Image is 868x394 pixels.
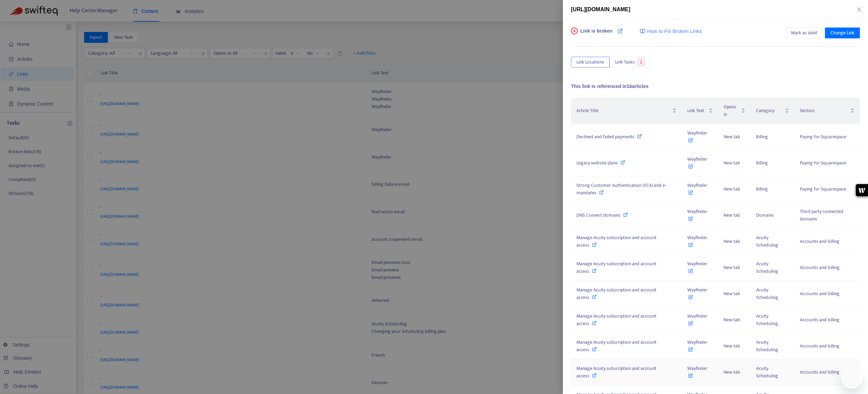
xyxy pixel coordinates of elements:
span: New tab [724,368,740,376]
span: Acuity Scheduling [756,286,778,301]
span: Opens in [724,103,739,118]
span: Acuity Scheduling [756,338,778,354]
span: Manage Acuity subscription and account access [576,234,656,249]
th: Link Text [682,98,718,124]
span: Acuity Scheduling [756,312,778,327]
span: Change Link [830,29,854,37]
span: Strong Customer Authentication (SCA) and e-mandates [576,181,666,197]
span: New tab [724,237,740,245]
span: Third party connected domains [800,208,843,223]
span: New tab [724,133,740,141]
span: New tab [724,159,740,167]
span: Wayfinder [687,129,707,144]
span: This link is referenced in 16 articles [571,84,649,89]
span: Manage Acuity subscription and account access [576,312,656,327]
span: Wayfinder [687,208,707,223]
span: New tab [724,342,740,350]
button: Link Tasks1 [610,57,650,68]
span: Wayfinder [687,364,707,380]
span: Manage Acuity subscription and account access [576,364,656,380]
span: Accounts and billing [800,290,840,298]
span: New tab [724,185,740,193]
th: Article Title [571,98,682,124]
span: Wayfinder [687,181,707,197]
th: Category [751,98,794,124]
span: Wayfinder [687,338,707,354]
span: Paying for Squarespace [800,133,846,141]
span: Billing [756,133,768,141]
span: Wayfinder [687,234,707,249]
span: Accounts and billing [800,237,840,245]
span: Link Locations [576,58,604,66]
span: Manage Acuity subscription and account access [576,286,656,301]
span: Accounts and billing [800,368,840,376]
span: Manage Acuity subscription and account access [576,338,656,354]
span: Acuity Scheduling [756,260,778,275]
span: Billing [756,185,768,193]
span: close-circle [571,28,578,34]
button: Link Locations [571,57,610,68]
span: Link is broken [580,28,613,41]
button: Close [854,6,864,13]
span: Accounts and billing [800,342,840,350]
span: Domains [756,211,774,219]
span: Acuity Scheduling [756,234,778,249]
th: Opens in [718,98,750,124]
span: 1 [637,58,645,66]
span: Wayfinder [687,260,707,275]
span: Billing [756,159,768,167]
button: Mark as Valid [786,28,823,38]
span: [URL][DOMAIN_NAME] [571,6,630,12]
span: Section [800,107,849,114]
span: Article Title [576,107,671,114]
span: Paying for Squarespace [800,185,846,193]
span: Acuity Scheduling [756,364,778,380]
span: Accounts and billing [800,264,840,271]
span: Paying for Squarespace [800,159,846,167]
iframe: Button to launch messaging window [841,367,863,389]
span: close [856,7,862,12]
span: Declined and failed payments [576,133,634,141]
span: Wayfinder [687,286,707,301]
span: How to Fix Broken Links [647,28,702,35]
span: Wayfinder [687,312,707,327]
span: Link Tasks [615,58,635,66]
a: How to Fix Broken Links [640,28,702,35]
span: Link Text [687,107,708,114]
span: New tab [724,316,740,324]
span: New tab [724,264,740,271]
img: image-link [640,29,645,34]
span: Accounts and billing [800,316,840,324]
span: Category [756,107,784,114]
span: New tab [724,211,740,219]
span: Wayfinder [687,155,707,171]
span: New tab [724,290,740,298]
span: DNS Connect domains [576,211,620,219]
button: Change Link [825,28,860,38]
span: Mark as Valid [791,29,817,37]
span: Legacy website plans [576,159,618,167]
th: Section [794,98,860,124]
span: Manage Acuity subscription and account access [576,260,656,275]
